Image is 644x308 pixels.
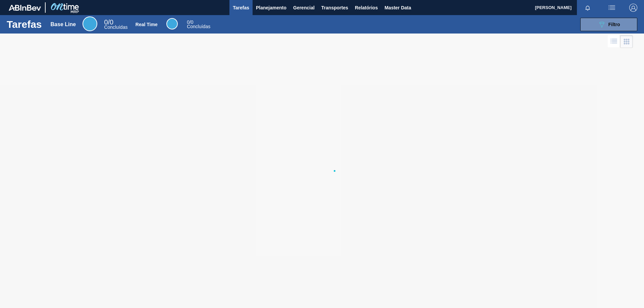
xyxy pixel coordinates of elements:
span: Concluídas [187,24,210,29]
div: Real Time [187,20,210,29]
button: Notificações [577,3,598,12]
img: Logout [629,4,637,12]
span: Relatórios [355,4,378,12]
span: Gerencial [293,4,315,12]
span: / 0 [187,19,193,25]
span: Filtro [608,22,620,27]
span: Tarefas [233,4,249,12]
span: Concluídas [104,24,127,30]
div: Base Line [104,19,127,29]
div: Base Line [83,16,97,31]
div: Base Line [51,21,76,27]
div: Real Time [166,18,178,29]
h1: Tarefas [7,20,42,28]
img: TNhmsLtSVTkK8tSr43FrP2fwEKptu5GPRR3wAAAABJRU5ErkJggg== [9,5,41,11]
span: 0 [104,18,108,26]
button: Filtro [580,18,637,31]
img: userActions [608,4,616,12]
span: Planejamento [256,4,286,12]
span: / 0 [104,18,113,26]
span: Master Data [384,4,411,12]
span: Transportes [321,4,348,12]
span: 0 [187,19,190,25]
div: Real Time [136,22,158,27]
